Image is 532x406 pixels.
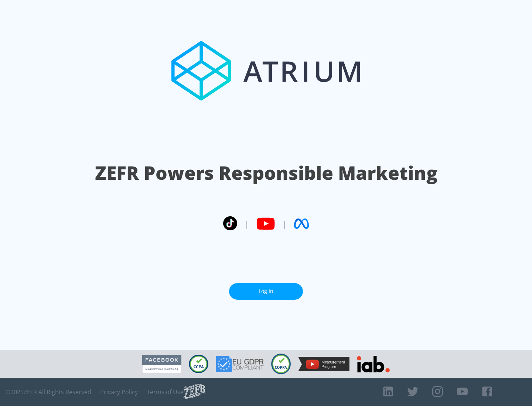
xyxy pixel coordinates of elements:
a: Privacy Policy [100,388,138,396]
h1: ZEFR Powers Responsible Marketing [95,160,437,186]
a: Terms of Use [147,388,184,396]
a: Log In [229,283,303,300]
img: GDPR Compliant [216,356,264,372]
span: | [245,218,249,229]
span: | [282,218,287,229]
img: Facebook Marketing Partner [142,355,181,374]
img: COPPA Compliant [271,354,291,374]
img: YouTube Measurement Program [298,357,349,371]
img: IAB [357,356,390,372]
span: © 2025 ZEFR All Rights Reserved [6,388,91,396]
img: CCPA Compliant [189,355,208,373]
